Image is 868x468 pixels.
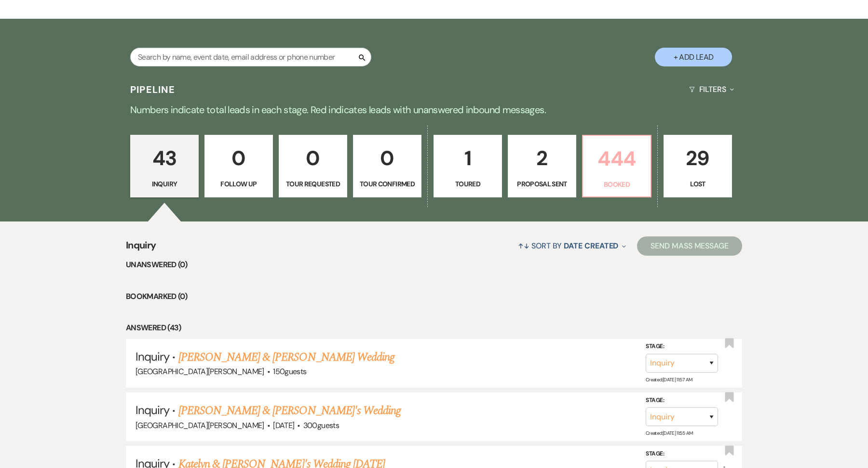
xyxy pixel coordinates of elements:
[434,135,502,197] a: 1Toured
[204,135,273,197] a: 0Follow Up
[285,142,341,174] p: 0
[582,135,651,197] a: 444Booked
[655,48,732,66] button: + Add Lead
[136,366,264,377] span: [GEOGRAPHIC_DATA][PERSON_NAME]
[136,142,192,174] p: 43
[178,349,394,366] a: [PERSON_NAME] & [PERSON_NAME] Wedding
[646,395,718,405] label: Stage:
[136,420,264,430] span: [GEOGRAPHIC_DATA][PERSON_NAME]
[130,83,176,96] h3: Pipeline
[126,259,742,271] li: Unanswered (0)
[130,48,371,66] input: Search by name, event date, email address or phone number
[126,290,742,303] li: Bookmarked (0)
[87,102,781,117] p: Numbers indicate total leads in each stage. Red indicates leads with unanswered inbound messages.
[637,236,742,256] button: Send Mass Message
[359,142,415,174] p: 0
[646,430,692,436] span: Created: [DATE] 11:55 AM
[518,241,529,251] span: ↑↓
[285,179,341,189] p: Tour Requested
[514,142,570,174] p: 2
[130,135,199,197] a: 43Inquiry
[359,179,415,189] p: Tour Confirmed
[211,142,267,174] p: 0
[136,403,169,417] span: Inquiry
[646,377,692,383] span: Created: [DATE] 11:57 AM
[670,179,726,189] p: Lost
[564,241,618,251] span: Date Created
[353,135,421,197] a: 0Tour Confirmed
[440,179,496,189] p: Toured
[136,179,192,189] p: Inquiry
[279,135,347,197] a: 0Tour Requested
[126,238,156,259] span: Inquiry
[646,449,718,459] label: Stage:
[514,179,570,189] p: Proposal Sent
[273,366,306,377] span: 150 guests
[514,233,630,259] button: Sort By Date Created
[670,142,726,174] p: 29
[178,402,401,419] a: [PERSON_NAME] & [PERSON_NAME]'s Wedding
[664,135,732,197] a: 29Lost
[126,322,742,334] li: Answered (43)
[508,135,576,197] a: 2Proposal Sent
[273,420,294,430] span: [DATE]
[440,142,496,174] p: 1
[136,349,169,364] span: Inquiry
[646,341,718,352] label: Stage:
[589,143,645,175] p: 444
[211,179,267,189] p: Follow Up
[589,179,645,190] p: Booked
[685,77,738,102] button: Filters
[303,420,339,430] span: 300 guests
